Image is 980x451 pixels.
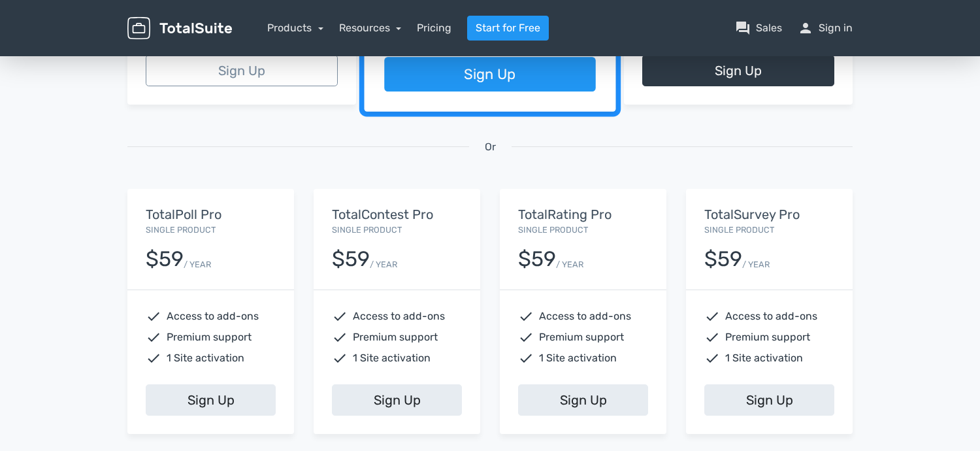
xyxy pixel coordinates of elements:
span: check [146,309,161,324]
div: $59 [518,248,556,271]
a: Sign Up [384,58,595,92]
span: question_answer [735,20,751,36]
span: check [518,309,534,324]
a: Sign Up [146,384,276,416]
img: TotalSuite for WordPress [127,17,232,40]
span: 1 Site activation [167,350,244,366]
span: check [146,329,161,345]
h5: TotalRating Pro [518,207,648,222]
span: Premium support [353,329,438,345]
a: Sign Up [518,384,648,416]
span: 1 Site activation [725,350,803,366]
span: person [798,20,813,36]
small: / YEAR [556,258,583,271]
div: $59 [704,248,742,271]
span: 1 Site activation [353,350,431,366]
span: Premium support [725,329,810,345]
h5: TotalContest Pro [332,207,462,222]
a: Start for Free [467,16,549,41]
span: check [332,329,348,345]
small: / YEAR [184,258,211,271]
a: Products [267,22,323,34]
span: check [518,350,534,366]
a: Resources [339,22,402,34]
small: Single Product [146,225,216,235]
a: Pricing [417,20,451,36]
span: 1 Site activation [539,350,617,366]
a: Sign Up [704,384,834,416]
small: / YEAR [742,258,770,271]
span: Access to add-ons [353,309,445,324]
a: Sign Up [642,55,834,86]
a: Sign Up [146,55,338,86]
h5: TotalPoll Pro [146,207,276,222]
span: Premium support [539,329,624,345]
small: / YEAR [370,258,397,271]
span: check [332,309,348,324]
h5: TotalSurvey Pro [704,207,834,222]
span: check [704,350,720,366]
div: $59 [332,248,370,271]
small: Single Product [332,225,402,235]
span: Or [485,139,496,155]
span: Premium support [167,329,252,345]
a: question_answerSales [735,20,782,36]
span: Access to add-ons [539,309,631,324]
small: Single Product [704,225,774,235]
span: Access to add-ons [167,309,259,324]
span: check [704,309,720,324]
span: check [332,350,348,366]
a: personSign in [798,20,853,36]
span: check [518,329,534,345]
div: $59 [146,248,184,271]
span: check [704,329,720,345]
span: Access to add-ons [725,309,817,324]
small: Single Product [518,225,588,235]
span: check [146,350,161,366]
a: Sign Up [332,384,462,416]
